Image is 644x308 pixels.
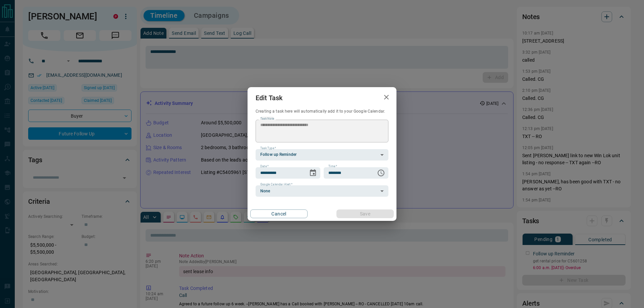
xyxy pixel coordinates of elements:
[260,146,276,150] label: Task Type
[328,164,337,169] label: Time
[248,87,290,109] h2: Edit Task
[256,149,388,161] div: Follow up Reminder
[260,117,274,121] label: Task Note
[306,166,320,180] button: Choose date, selected date is Sep 18, 2025
[374,166,388,180] button: Choose time, selected time is 6:00 AM
[260,164,269,169] label: Date
[260,182,292,187] label: Google Calendar Alert
[256,109,388,114] p: Creating a task here will automatically add it to your Google Calendar.
[250,209,308,218] button: Cancel
[256,185,388,197] div: None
